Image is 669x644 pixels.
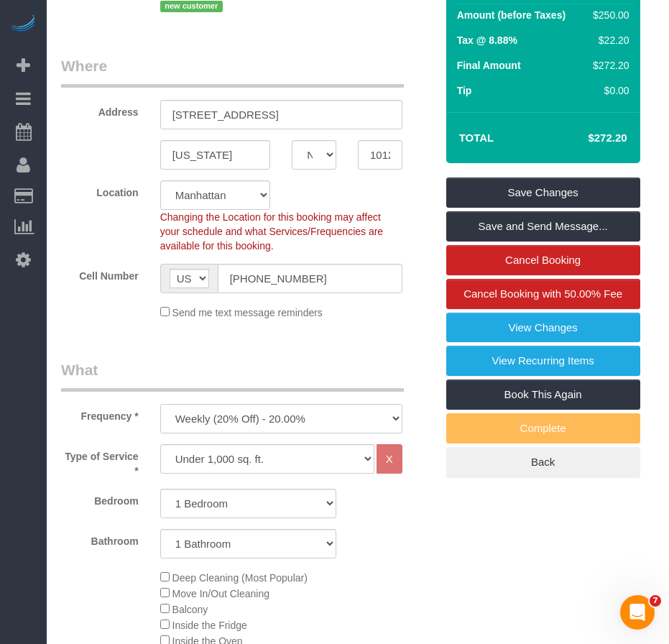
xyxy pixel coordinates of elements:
a: View Changes [446,313,640,343]
label: Bedroom [50,489,149,508]
iframe: Intercom live chat [620,595,655,630]
label: Bathroom [50,529,149,548]
label: Cell Number [50,264,149,283]
input: Cell Number [218,264,402,293]
span: new customer [160,1,223,12]
h4: $272.20 [545,132,627,144]
input: City [160,140,271,170]
label: Tip [457,83,472,98]
label: Final Amount [457,58,521,73]
a: Back [446,447,640,477]
legend: Where [61,55,404,88]
span: Inside the Fridge [172,620,247,631]
img: Automaid Logo [9,14,37,34]
span: Move In/Out Cleaning [172,588,269,599]
a: Save and Send Message... [446,211,640,241]
input: Zip Code [358,140,402,170]
a: Save Changes [446,178,640,208]
span: Deep Cleaning (Most Popular) [172,572,308,584]
strong: Total [459,132,494,144]
div: $272.20 [586,58,629,73]
label: Tax @ 8.88% [457,33,517,47]
div: $0.00 [586,83,629,98]
span: Balcony [172,604,208,615]
a: Cancel Booking with 50.00% Fee [446,279,640,309]
span: Cancel Booking with 50.00% Fee [463,287,622,300]
label: Location [50,180,149,200]
span: Changing the Location for this booking may affect your schedule and what Services/Frequencies are... [160,211,384,252]
a: View Recurring Items [446,346,640,376]
label: Amount (before Taxes) [457,8,566,22]
div: $250.00 [586,8,629,22]
a: Book This Again [446,379,640,410]
label: Frequency * [50,404,149,423]
label: Type of Service * [50,444,149,478]
legend: What [61,359,404,392]
span: Send me text message reminders [172,307,323,318]
label: Address [50,100,149,119]
span: 7 [650,595,661,607]
a: Cancel Booking [446,245,640,275]
div: $22.20 [586,33,629,47]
